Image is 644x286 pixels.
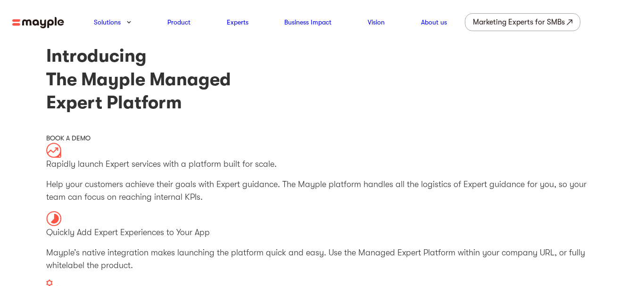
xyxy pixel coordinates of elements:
[284,16,331,28] a: Business Impact
[227,16,248,28] a: Experts
[12,17,64,29] img: mayple-logo
[46,246,598,272] p: Mayple’s native integration makes launching the platform quick and easy. Use the Managed Expert P...
[94,16,121,28] a: Solutions
[46,133,598,143] div: BOOK A DEMO
[473,16,565,29] div: Marketing Experts for SMBs
[421,16,447,28] a: About us
[465,13,580,31] a: Marketing Experts for SMBs
[127,21,131,24] img: arrow-down
[46,226,598,239] p: Quickly Add Expert Experiences to Your App
[46,178,598,204] p: Help your customers achieve their goals with Expert guidance. The Mayple platform handles all the...
[46,44,598,114] h1: Introducing The Mayple Managed Expert Platform
[167,16,190,28] a: Product
[368,16,385,28] a: Vision
[46,158,598,171] p: Rapidly launch Expert services with a platform built for scale.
